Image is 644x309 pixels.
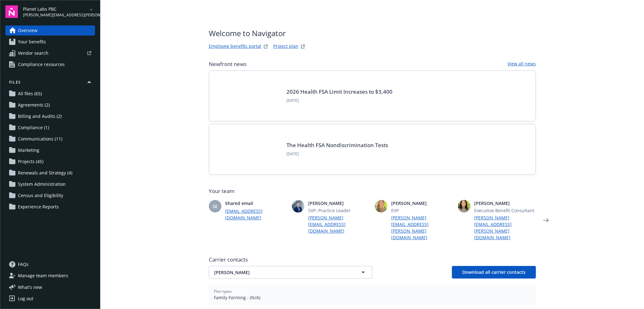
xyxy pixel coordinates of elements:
[225,200,287,207] span: Shared email
[5,168,95,178] a: Renewals and Strategy (4)
[5,111,95,121] a: Billing and Audits (2)
[209,256,536,263] span: Carrier contacts
[18,190,63,201] span: Census and Eligibility
[308,214,370,234] a: [PERSON_NAME][EMAIL_ADDRESS][DOMAIN_NAME]
[18,202,59,212] span: Experience Reports
[219,134,279,164] img: Card Image - EB Compliance Insights.png
[214,294,531,301] span: Family Forming - (N/A)
[5,284,52,290] button: What's new
[5,259,95,269] a: FAQs
[5,59,95,69] a: Compliance resources
[541,215,551,225] a: Next
[5,37,95,47] a: Your benefits
[18,284,42,290] span: What ' s new
[292,200,304,212] img: photo
[391,207,453,214] span: EVP
[23,12,87,18] span: [PERSON_NAME][EMAIL_ADDRESS][PERSON_NAME][DOMAIN_NAME]
[5,48,95,58] a: Vendor search
[18,179,66,189] span: System Administration
[209,266,372,279] button: [PERSON_NAME]
[5,271,95,281] a: Manage team members
[18,25,37,36] span: Overview
[452,266,536,279] button: Download all carrier contacts
[458,200,470,212] img: photo
[18,294,33,304] div: Log out
[391,214,453,241] a: [PERSON_NAME][EMAIL_ADDRESS][PERSON_NAME][DOMAIN_NAME]
[5,190,95,201] a: Census and Eligibility
[5,134,95,144] a: Communications (11)
[474,200,536,207] span: [PERSON_NAME]
[209,43,261,50] a: Employee benefits portal
[225,208,287,221] a: [EMAIL_ADDRESS][DOMAIN_NAME]
[5,179,95,189] a: System Administration
[5,25,95,36] a: Overview
[474,207,536,214] span: Executive Benefit Consultant
[23,6,87,12] span: Planet Labs PBC
[23,5,95,18] button: Planet Labs PBC[PERSON_NAME][EMAIL_ADDRESS][PERSON_NAME][DOMAIN_NAME]arrowDropDown
[308,200,370,207] span: [PERSON_NAME]
[18,259,29,269] span: FAQs
[462,269,525,275] span: Download all carrier contacts
[18,100,50,110] span: Agreements (2)
[18,37,46,47] span: Your benefits
[5,89,95,99] a: All files (65)
[18,168,72,178] span: Renewals and Strategy (4)
[214,269,345,276] span: [PERSON_NAME]
[5,5,18,18] img: navigator-logo.svg
[299,43,307,50] a: projectPlanWebsite
[391,200,453,207] span: [PERSON_NAME]
[18,48,48,58] span: Vendor search
[474,214,536,241] a: [PERSON_NAME][EMAIL_ADDRESS][PERSON_NAME][DOMAIN_NAME]
[209,187,536,195] span: Your team
[262,43,269,50] a: striveWebsite
[18,123,49,133] span: Compliance (1)
[286,141,388,149] a: The Health FSA Nondiscrimination Tests
[5,202,95,212] a: Experience Reports
[87,6,95,13] a: arrowDropDown
[18,59,65,69] span: Compliance resources
[209,60,247,68] span: Newfront news
[213,203,218,210] span: SE
[5,157,95,167] a: Projects (45)
[18,89,42,99] span: All files (65)
[286,98,392,103] span: [DATE]
[214,289,531,294] span: Plan types
[18,134,62,144] span: Communications (11)
[5,100,95,110] a: Agreements (2)
[508,60,536,68] a: View all news
[18,157,43,167] span: Projects (45)
[375,200,387,212] img: photo
[18,271,68,281] span: Manage team members
[286,151,388,157] span: [DATE]
[5,80,95,87] button: Files
[5,145,95,155] a: Marketing
[273,43,298,50] a: Project plan
[18,111,62,121] span: Billing and Audits (2)
[5,123,95,133] a: Compliance (1)
[209,28,307,39] span: Welcome to Navigator
[18,145,39,155] span: Marketing
[308,207,370,214] span: SVP, Practice Leader
[286,88,392,95] a: 2026 Health FSA Limit Increases to $3,400
[219,81,279,111] img: BLOG-Card Image - Compliance - 2026 Health FSA Limit Increases to $3,400.jpg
